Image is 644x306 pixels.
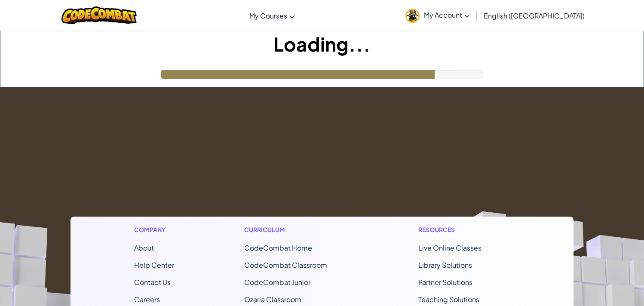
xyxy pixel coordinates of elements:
a: Live Online Classes [418,243,481,252]
span: Contact Us [134,278,171,287]
a: English ([GEOGRAPHIC_DATA]) [479,4,589,27]
span: CodeCombat Home [244,243,312,252]
img: CodeCombat logo [61,6,137,24]
span: My Account [424,10,470,19]
img: avatar [405,9,420,23]
a: CodeCombat Classroom [244,260,327,269]
a: My Courses [245,4,299,27]
h1: Company [134,225,174,234]
a: Ozaria Classroom [244,295,301,304]
a: Partner Solutions [418,278,472,287]
a: Teaching Solutions [418,295,479,304]
h1: Curriculum [244,225,348,234]
span: English ([GEOGRAPHIC_DATA]) [484,11,585,20]
h1: Loading... [0,31,644,57]
a: CodeCombat Junior [244,278,310,287]
a: My Account [401,2,474,29]
span: My Courses [249,11,287,20]
h1: Resources [418,225,510,234]
a: About [134,243,154,252]
a: Help Center [134,260,174,269]
a: Careers [134,295,160,304]
a: Library Solutions [418,260,472,269]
